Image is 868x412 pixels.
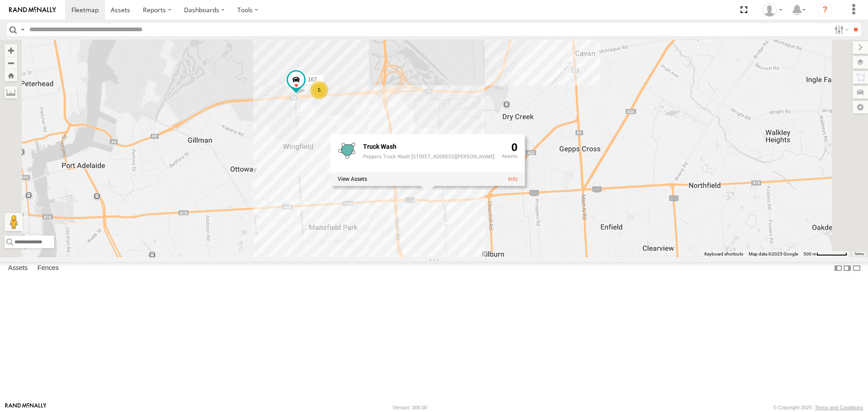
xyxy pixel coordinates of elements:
[5,403,47,412] a: Visit our Website
[818,3,832,17] i: ?
[5,213,23,231] button: Drag Pegman onto the map to open Street View
[852,262,861,275] label: Hide Summary Table
[5,86,17,99] label: Measure
[854,252,864,256] a: Terms (opens in new tab)
[759,3,786,17] div: Amin Vahidinezhad
[801,251,850,257] button: Map Scale: 500 m per 64 pixels
[338,176,367,183] label: View assets associated with this fence
[749,251,798,256] span: Map data ©2025 Google
[853,101,868,114] label: Map Settings
[4,262,32,275] label: Assets
[5,57,17,69] button: Zoom out
[5,44,17,57] button: Zoom in
[803,251,816,256] span: 500 m
[308,77,317,83] span: 167
[831,23,850,36] label: Search Filter Options
[33,262,63,275] label: Fences
[310,81,328,99] div: 5
[815,405,863,410] a: Terms and Conditions
[502,142,518,171] div: 0
[834,262,843,275] label: Dock Summary Table to the Left
[508,176,518,183] a: View fence details
[773,405,863,410] div: © Copyright 2025 -
[393,405,427,410] div: Version: 306.00
[19,23,26,36] label: Search Query
[704,251,743,257] button: Keyboard shortcuts
[363,154,495,160] div: Peppers Truck Wash [STREET_ADDRESS][PERSON_NAME]
[5,69,17,81] button: Zoom Home
[363,144,495,151] div: Fence Name - Truck Wash
[843,262,852,275] label: Dock Summary Table to the Right
[9,7,56,13] img: rand-logo.svg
